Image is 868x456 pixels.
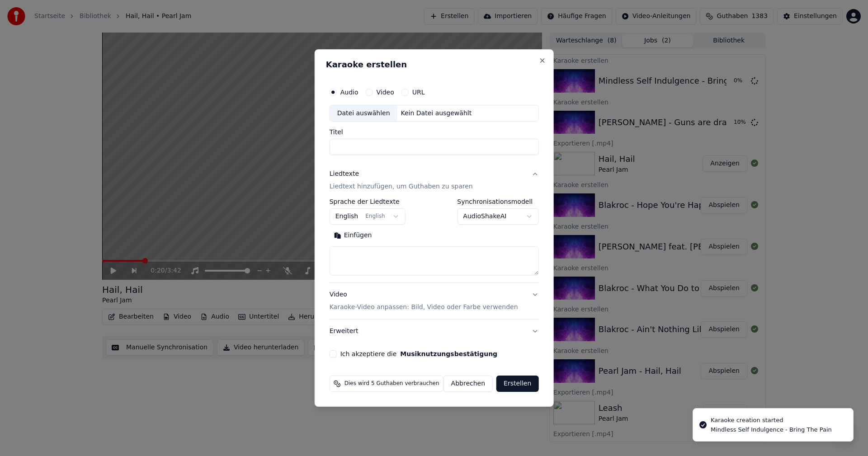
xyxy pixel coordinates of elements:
span: Dies wird 5 Guthaben verbrauchen [344,380,439,387]
div: Liedtexte [330,170,359,179]
button: Erweitert [330,320,539,343]
h2: Karaoke erstellen [326,61,542,69]
button: VideoKaraoke-Video anpassen: Bild, Video oder Farbe verwenden [330,283,539,320]
div: Kein Datei ausgewählt [397,109,476,118]
p: Karaoke-Video anpassen: Bild, Video oder Farbe verwenden [330,303,518,312]
label: Ich akzeptiere die [340,351,497,357]
label: Video [376,89,394,95]
button: Einfügen [330,229,377,243]
p: Liedtext hinzufügen, um Guthaben zu sparen [330,183,473,192]
label: URL [412,89,425,95]
label: Synchronisationsmodell [457,199,538,205]
button: Ich akzeptiere die [400,351,497,357]
button: LiedtexteLiedtext hinzufügen, um Guthaben zu sparen [330,163,539,199]
button: Erstellen [496,376,538,392]
label: Sprache der Liedtexte [330,199,406,205]
label: Audio [340,89,359,95]
div: LiedtexteLiedtext hinzufügen, um Guthaben zu sparen [330,199,539,283]
div: Video [330,291,518,312]
div: Datei auswählen [330,105,397,122]
label: Titel [330,129,539,136]
button: Abbrechen [443,376,493,392]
